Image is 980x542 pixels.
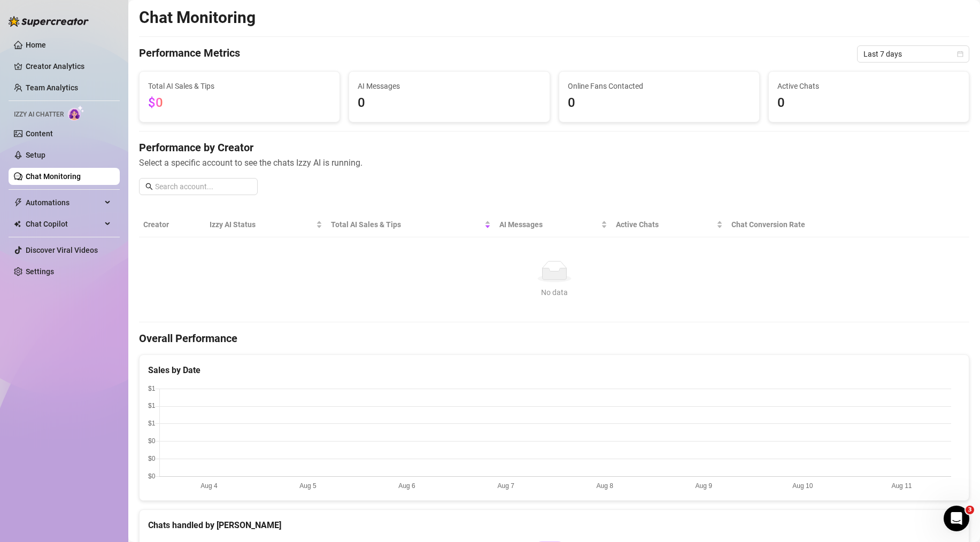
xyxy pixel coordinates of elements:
[139,140,969,155] h4: Performance by Creator
[26,215,102,233] span: Chat Copilot
[210,219,314,230] span: Izzy AI Status
[777,80,960,92] span: Active Chats
[148,363,960,377] div: Sales by Date
[14,110,64,120] span: Izzy AI Chatter
[358,93,541,113] span: 0
[568,80,751,92] span: Online Fans Contacted
[495,212,612,237] th: AI Messages
[26,194,102,211] span: Automations
[26,151,45,159] a: Setup
[966,506,974,514] span: 3
[26,267,54,276] a: Settings
[612,212,727,237] th: Active Chats
[26,246,98,254] a: Discover Viral Videos
[727,212,886,237] th: Chat Conversion Rate
[957,51,963,57] span: calendar
[155,181,251,192] input: Search account...
[331,219,482,230] span: Total AI Sales & Tips
[148,287,961,298] div: No data
[139,331,969,346] h4: Overall Performance
[9,16,89,27] img: logo-BBDzfeDw.svg
[26,83,78,92] a: Team Analytics
[139,7,256,28] h2: Chat Monitoring
[148,95,163,110] span: $0
[205,212,327,237] th: Izzy AI Status
[863,46,963,62] span: Last 7 days
[944,506,969,531] iframe: Intercom live chat
[358,80,541,92] span: AI Messages
[14,220,21,228] img: Chat Copilot
[327,212,495,237] th: Total AI Sales & Tips
[26,41,46,49] a: Home
[68,105,84,121] img: AI Chatter
[616,219,714,230] span: Active Chats
[26,172,81,181] a: Chat Monitoring
[14,198,22,207] span: thunderbolt
[145,183,153,190] span: search
[148,518,960,532] div: Chats handled by [PERSON_NAME]
[499,219,599,230] span: AI Messages
[26,58,111,75] a: Creator Analytics
[139,212,205,237] th: Creator
[568,93,751,113] span: 0
[139,156,969,169] span: Select a specific account to see the chats Izzy AI is running.
[148,80,331,92] span: Total AI Sales & Tips
[777,93,960,113] span: 0
[26,129,53,138] a: Content
[139,45,240,63] h4: Performance Metrics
